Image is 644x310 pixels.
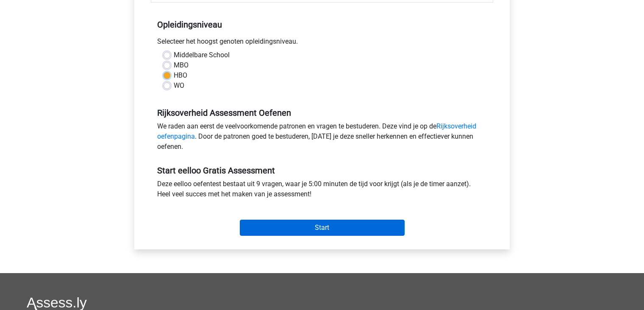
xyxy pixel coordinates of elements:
[174,70,187,81] label: HBO
[174,81,184,91] label: WO
[240,220,405,236] input: Start
[157,16,487,33] h5: Opleidingsniveau
[151,179,493,203] div: Deze eelloo oefentest bestaat uit 9 vragen, waar je 5:00 minuten de tijd voor krijgt (als je de t...
[157,165,487,176] h5: Start eelloo Gratis Assessment
[157,108,487,118] h5: Rijksoverheid Assessment Oefenen
[151,121,493,155] div: We raden aan eerst de veelvoorkomende patronen en vragen te bestuderen. Deze vind je op de . Door...
[174,50,230,60] label: Middelbare School
[151,36,493,50] div: Selecteer het hoogst genoten opleidingsniveau.
[174,60,189,70] label: MBO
